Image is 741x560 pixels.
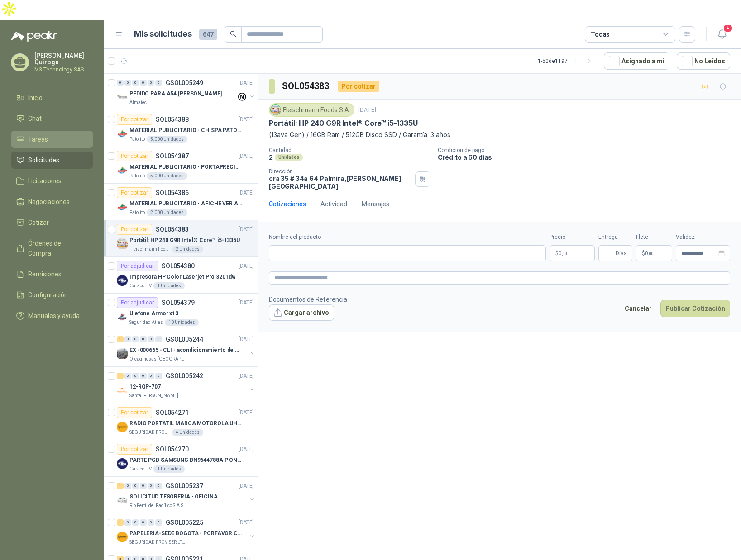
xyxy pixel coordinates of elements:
[132,80,139,86] div: 0
[642,251,645,256] span: $
[148,80,154,86] div: 0
[269,199,306,209] div: Cotizaciones
[239,482,254,490] p: [DATE]
[124,519,131,526] div: 0
[604,52,669,70] button: Asignado a mi
[117,275,128,286] img: Company Logo
[117,92,128,103] img: Company Logo
[104,147,258,184] a: Por cotizarSOL054387[DATE] Company LogoMATERIAL PUBLICITARIO - PORTAPRECIOS VER ADJUNTOPatojito5....
[117,444,152,455] div: Por cotizar
[239,152,254,161] p: [DATE]
[269,168,411,175] p: Dirección
[34,52,93,65] p: [PERSON_NAME] Quiroga
[230,31,236,37] span: search
[28,134,48,144] span: Tareas
[269,304,334,321] button: Cargar archivo
[129,346,242,355] p: EX -000665 - CLI - acondicionamiento de caja para
[140,336,147,342] div: 0
[156,409,189,416] p: SOL054271
[117,187,152,198] div: Por cotizar
[11,286,93,304] a: Configuración
[129,383,161,391] p: 12-RQP-707
[117,261,158,271] div: Por adjudicar
[11,110,93,127] a: Chat
[28,93,43,103] span: Inicio
[129,529,242,538] p: PAPELERIA-SEDE BOGOTA - PORFAVOR CTZ COMPLETO
[117,422,128,432] img: Company Logo
[117,495,128,506] img: Company Logo
[129,172,145,180] p: Patojito
[11,131,93,148] a: Tareas
[117,334,256,363] a: 1 0 0 0 0 0 GSOL005244[DATE] Company LogoEX -000665 - CLI - acondicionamiento de caja paraOleagin...
[269,147,430,153] p: Cantidad
[129,456,242,465] p: PARTE PCB SAMSUNG BN9644788A P ONECONNE
[660,300,730,317] button: Publicar Cotización
[271,105,281,115] img: Company Logo
[11,307,93,324] a: Manuales y ayuda
[129,282,152,289] p: Caracol TV
[129,429,170,436] p: SEGURIDAD PROVISER LTDA
[140,80,147,86] div: 0
[269,130,730,140] p: (13ava Gen) / 16GB Ram / 512GB Disco SSD / Garantía: 3 años
[28,114,42,123] span: Chat
[153,282,185,289] div: 1 Unidades
[129,309,178,318] p: Ulefone Armor x13
[28,155,59,165] span: Solicitudes
[117,202,128,213] img: Company Logo
[117,151,152,161] div: Por cotizar
[269,294,347,304] p: Documentos de Referencia
[269,119,417,128] p: Portátil: HP 240 G9R Intel® Core™ i5-1335U
[155,483,162,489] div: 0
[155,80,162,86] div: 0
[140,373,147,379] div: 0
[129,539,186,546] p: SEGURIDAD PROVISER LTDA
[269,233,546,242] label: Nombre del producto
[140,483,147,489] div: 0
[129,392,178,399] p: Santa [PERSON_NAME]
[156,116,189,123] p: SOL054388
[11,172,93,190] a: Licitaciones
[616,246,627,261] span: Días
[320,199,347,209] div: Actividad
[155,336,162,342] div: 0
[117,348,128,359] img: Company Logo
[148,373,154,379] div: 0
[117,238,128,249] img: Company Logo
[598,233,632,242] label: Entrega
[165,319,199,326] div: 10 Unidades
[362,199,389,209] div: Mensajes
[104,184,258,220] a: Por cotizarSOL054386[DATE] Company LogoMATERIAL PUBLICITARIO - AFICHE VER ADJUNTOPatojito2.000 Un...
[129,99,147,106] p: Almatec
[129,236,240,245] p: Portátil: HP 240 G9R Intel® Core™ i5-1335U
[104,257,258,294] a: Por adjudicarSOL054380[DATE] Company LogoImpresora HP Color Laserjet Pro 3201dwCaracol TV1 Unidades
[147,209,187,216] div: 2.000 Unidades
[166,519,203,526] p: GSOL005225
[166,483,203,489] p: GSOL005237
[104,403,258,440] a: Por cotizarSOL054271[DATE] Company LogoRADIO PORTATIL MARCA MOTOROLA UHF SIN PANTALLA CON GPS, IN...
[129,465,152,473] p: Caracol TV
[132,336,139,342] div: 0
[153,465,185,473] div: 1 Unidades
[117,458,128,469] img: Company Logo
[239,445,254,454] p: [DATE]
[129,163,242,171] p: MATERIAL PUBLICITARIO - PORTAPRECIOS VER ADJUNTO
[28,238,85,258] span: Órdenes de Compra
[117,77,256,106] a: 0 0 0 0 0 0 GSOL005249[DATE] Company LogoPEDIDO PARA A54 [PERSON_NAME]Almatec
[117,532,128,542] img: Company Logo
[129,199,242,208] p: MATERIAL PUBLICITARIO - AFICHE VER ADJUNTO
[129,502,185,509] p: Rio Fertil del Pacífico S.A.S.
[438,147,737,153] p: Condición de pago
[148,519,154,526] div: 0
[117,336,124,342] div: 1
[620,300,657,317] button: Cancelar
[104,110,258,147] a: Por cotizarSOL054388[DATE] Company LogoMATERIAL PUBLICITARIO - CHISPA PATOJITO VER ADJUNTOPatojit...
[117,407,152,418] div: Por cotizar
[645,251,654,256] span: 0
[239,115,254,124] p: [DATE]
[124,483,131,489] div: 0
[28,176,62,186] span: Licitaciones
[117,128,128,139] img: Company Logo
[269,103,354,117] div: Fleischmann Foods S.A.
[166,80,203,86] p: GSOL005249
[166,336,203,342] p: GSOL005244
